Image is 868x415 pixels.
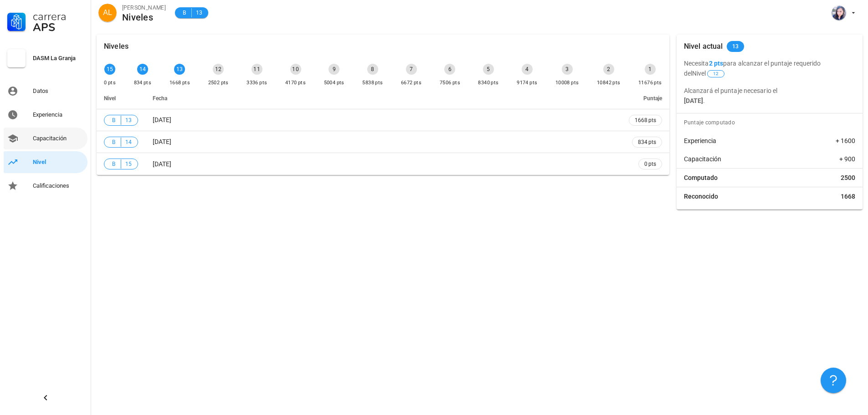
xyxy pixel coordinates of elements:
[33,135,84,142] div: Capacitación
[324,78,344,87] div: 5004 pts
[33,22,84,33] div: APS
[33,159,84,166] div: Nivel
[104,64,115,75] div: 15
[401,78,421,87] div: 6672 pts
[122,3,166,12] div: [PERSON_NAME]
[33,87,84,95] div: Datos
[517,78,537,87] div: 9174 pts
[635,116,656,125] span: 1668 pts
[33,55,84,62] div: DASM La Granja
[195,8,203,17] span: 13
[4,104,87,126] a: Experiencia
[839,154,855,164] span: + 900
[440,78,460,87] div: 7506 pts
[562,64,573,75] div: 3
[478,78,498,87] div: 8340 pts
[122,12,166,22] div: Niveles
[33,111,84,118] div: Experiencia
[153,160,171,168] span: [DATE]
[732,41,739,52] span: 13
[98,4,117,22] div: avatar
[104,35,128,58] div: Niveles
[134,78,152,87] div: 834 pts
[33,11,84,22] div: Carrera
[362,78,383,87] div: 5838 pts
[290,64,301,75] div: 10
[252,64,262,75] div: 11
[684,154,721,164] span: Capacitación
[684,192,718,201] span: Reconocido
[97,87,145,109] th: Nivel
[684,97,704,104] b: [DATE]
[597,78,621,87] div: 10842 pts
[555,78,579,87] div: 10008 pts
[684,136,716,145] span: Experiencia
[684,86,855,106] p: Alcanzará el puntaje necesario el .
[153,138,171,145] span: [DATE]
[153,116,171,123] span: [DATE]
[713,71,719,77] span: 12
[684,58,855,78] p: Necesita para alcanzar el puntaje requerido del
[125,159,132,169] span: 15
[644,159,656,169] span: 0 pts
[692,70,725,77] span: Nivel
[684,35,723,58] div: Nivel actual
[643,95,662,102] span: Puntaje
[125,138,132,147] span: 14
[137,64,148,75] div: 14
[285,78,306,87] div: 4170 pts
[4,128,87,149] a: Capacitación
[836,136,855,145] span: + 1600
[4,80,87,102] a: Datos
[125,116,132,125] span: 13
[33,182,84,190] div: Calificaciones
[621,87,669,109] th: Puntaje
[603,64,614,75] div: 2
[522,64,533,75] div: 4
[103,4,112,22] span: AL
[406,64,417,75] div: 7
[169,78,190,87] div: 1668 pts
[329,64,339,75] div: 9
[213,64,224,75] div: 12
[645,64,656,75] div: 1
[680,113,863,132] div: Puntaje computado
[483,64,494,75] div: 5
[367,64,378,75] div: 8
[638,78,662,87] div: 11676 pts
[110,159,117,169] span: B
[4,151,87,173] a: Nivel
[709,60,724,67] b: 2 pts
[444,64,455,75] div: 6
[247,78,267,87] div: 3336 pts
[110,138,117,147] span: B
[638,138,656,147] span: 834 pts
[104,78,116,87] div: 0 pts
[684,173,718,182] span: Computado
[208,78,229,87] div: 2502 pts
[104,95,116,102] span: Nivel
[174,64,185,75] div: 13
[841,173,855,182] span: 2500
[4,175,87,197] a: Calificaciones
[153,95,167,102] span: Fecha
[832,5,846,20] div: avatar
[841,192,855,201] span: 1668
[145,87,621,109] th: Fecha
[180,8,188,17] span: B
[110,116,117,125] span: B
